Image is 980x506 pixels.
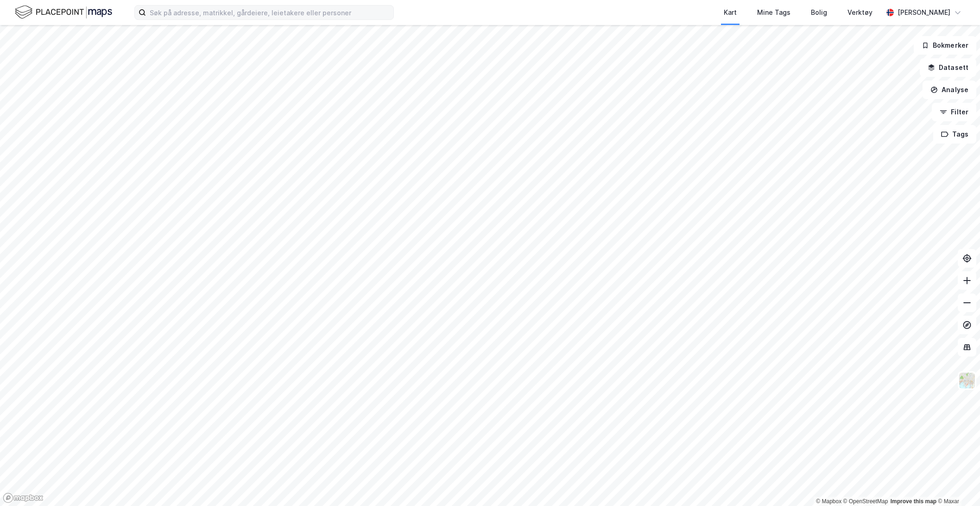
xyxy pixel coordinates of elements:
[958,372,976,389] img: Z
[3,493,44,503] a: Mapbox homepage
[934,462,980,506] iframe: Chat Widget
[923,81,976,99] button: Analyse
[933,125,976,144] button: Tags
[891,498,936,505] a: Improve this map
[934,462,980,506] div: Kontrollprogram for chat
[843,498,888,505] a: OpenStreetMap
[757,7,790,18] div: Mine Tags
[816,498,841,505] a: Mapbox
[146,6,393,19] input: Søk på adresse, matrikkel, gårdeiere, leietakere eller personer
[898,7,950,18] div: [PERSON_NAME]
[15,4,112,20] img: logo.f888ab2527a4732fd821a326f86c7f29.svg
[914,36,976,55] button: Bokmerker
[811,7,827,18] div: Bolig
[932,103,976,121] button: Filter
[847,7,873,18] div: Verktøy
[724,7,737,18] div: Kart
[920,58,976,77] button: Datasett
